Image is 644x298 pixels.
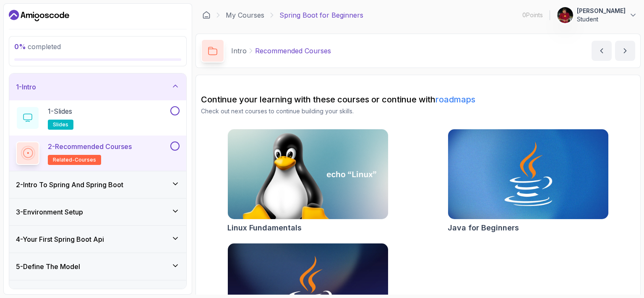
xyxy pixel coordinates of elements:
button: 5-Define The Model [9,253,186,280]
span: 0 % [14,42,26,51]
button: 4-Your First Spring Boot Api [9,226,186,253]
button: 3-Environment Setup [9,199,186,225]
p: [PERSON_NAME] [577,7,626,15]
a: Java for Beginners cardJava for Beginners [448,129,609,234]
a: Dashboard [9,9,69,22]
h3: 3 - Environment Setup [16,207,83,217]
p: Intro [231,46,247,56]
button: user profile image[PERSON_NAME]Student [557,7,637,24]
p: Check out next courses to continue building your skills. [201,107,635,115]
button: 1-Intro [9,73,186,100]
p: Recommended Courses [255,46,331,56]
h2: Continue your learning with these courses or continue with [201,94,635,105]
p: 2 - Recommended Courses [48,141,132,152]
h2: Linux Fundamentals [227,222,302,234]
button: 1-Slidesslides [16,106,180,130]
p: Student [577,15,626,24]
button: previous content [592,41,612,61]
h3: 1 - Intro [16,82,36,92]
button: next content [615,41,635,61]
a: roadmaps [435,94,475,105]
p: 0 Points [522,11,543,19]
h3: 5 - Define The Model [16,261,80,272]
a: Linux Fundamentals cardLinux Fundamentals [227,129,388,234]
img: user profile image [557,7,573,23]
h3: 4 - Your First Spring Boot Api [16,234,104,244]
p: 1 - Slides [48,106,72,116]
a: My Courses [226,10,264,20]
h3: 2 - Intro To Spring And Spring Boot [16,180,123,190]
a: Dashboard [202,11,211,19]
p: Spring Boot for Beginners [279,10,363,20]
button: 2-Intro To Spring And Spring Boot [9,171,186,198]
span: completed [14,42,61,51]
span: related-courses [53,157,96,163]
h2: Java for Beginners [448,222,519,234]
img: Linux Fundamentals card [228,129,388,219]
img: Java for Beginners card [448,129,608,219]
button: 2-Recommended Coursesrelated-courses [16,141,180,165]
span: slides [53,121,68,128]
